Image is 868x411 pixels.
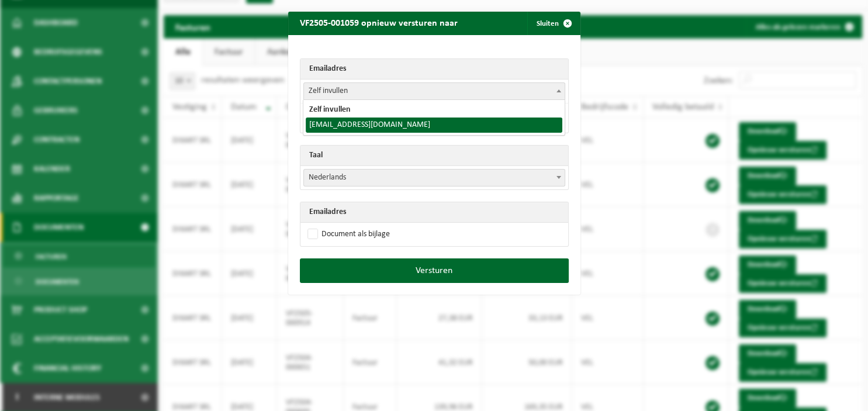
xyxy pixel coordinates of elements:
[305,226,390,243] label: Document als bijlage
[300,146,568,166] th: Taal
[306,118,562,133] li: [EMAIL_ADDRESS][DOMAIN_NAME]
[303,169,565,186] span: Nederlands
[300,202,568,223] th: Emailadres
[303,82,565,100] span: Zelf invullen
[304,83,565,99] span: Zelf invullen
[527,12,579,35] button: Sluiten
[300,258,569,283] button: Versturen
[304,170,565,186] span: Nederlands
[300,59,568,80] th: Emailadres
[306,102,562,118] li: Zelf invullen
[288,12,469,34] h2: VF2505-001059 opnieuw versturen naar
